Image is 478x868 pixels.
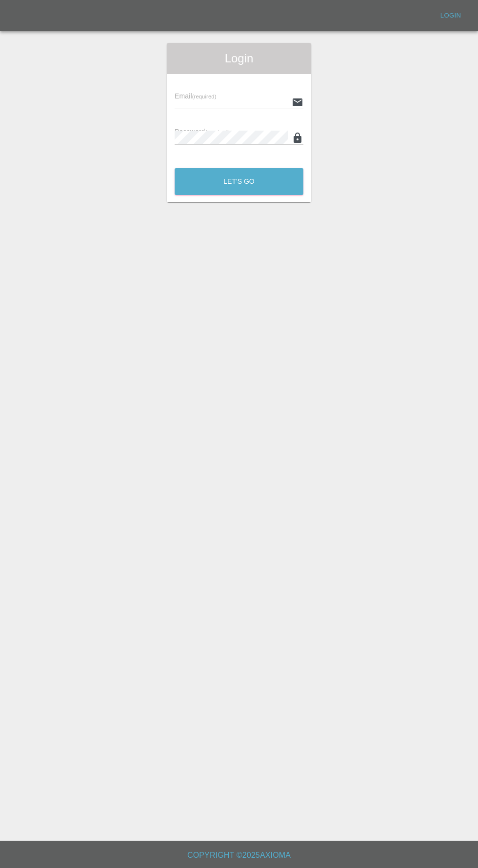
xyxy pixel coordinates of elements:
span: Password [175,128,229,135]
h6: Copyright © 2025 Axioma [8,849,470,862]
span: Email [175,92,216,100]
small: (required) [192,94,217,99]
small: (required) [205,129,230,135]
button: Let's Go [175,168,303,195]
span: Login [175,51,303,66]
a: Login [435,8,466,23]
